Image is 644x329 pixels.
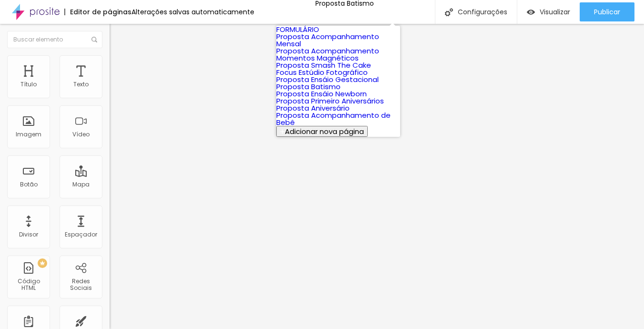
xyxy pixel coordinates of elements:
[276,60,371,70] a: Proposta Smash The Cake
[276,96,384,106] a: Proposta Primeiro Aniversários
[91,37,97,42] img: Icone
[131,9,254,15] div: Alterações salvas automaticamente
[7,31,102,48] input: Buscar elemento
[10,278,47,292] div: Código HTML
[276,82,341,92] a: Proposta Batismo
[276,24,319,34] a: FORMULÁRIO
[276,89,367,99] a: Proposta Ensáio Newborn
[72,131,90,138] div: Vídeo
[20,81,37,88] div: Título
[64,9,131,15] div: Editor de páginas
[285,126,364,136] span: Adicionar nova página
[276,126,368,137] button: Adicionar nova página
[276,74,379,84] a: Proposta Ensáio Gestacional
[72,181,90,188] div: Mapa
[276,31,379,49] a: Proposta Acompanhamento Mensal
[580,2,634,21] button: Publicar
[540,8,570,16] span: Visualizar
[594,8,620,16] span: Publicar
[20,181,38,188] div: Botão
[445,8,453,16] img: Icone
[517,2,580,21] button: Visualizar
[276,110,391,127] a: Proposta Acompanhamento de Bebê
[276,46,379,56] a: Proposta Acompanhamento
[19,231,38,238] div: Divisor
[110,24,644,329] iframe: Editor
[62,278,100,292] div: Redes Sociais
[65,231,97,238] div: Espaçador
[276,67,368,77] a: Focus Estúdio Fotográfico
[276,103,350,113] a: Proposta Aniversário
[16,131,41,138] div: Imagem
[73,81,89,88] div: Texto
[276,53,359,63] a: Momentos Magnéticos
[527,8,535,16] img: view-1.svg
